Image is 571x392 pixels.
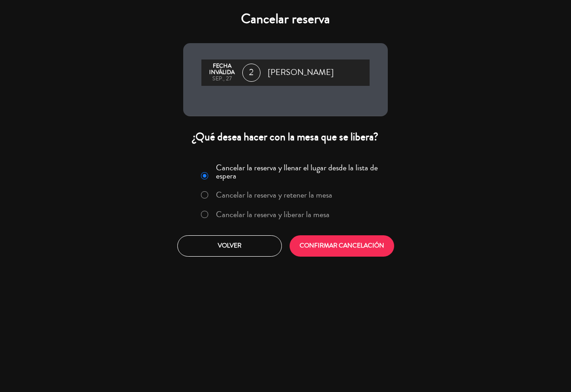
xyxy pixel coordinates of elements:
[216,164,382,180] label: Cancelar la reserva y llenar el lugar desde la lista de espera
[183,11,388,27] h4: Cancelar reserva
[216,191,332,199] label: Cancelar la reserva y retener la mesa
[242,64,260,82] span: 2
[183,130,388,144] div: ¿Qué desea hacer con la mesa que se libera?
[268,66,334,79] span: [PERSON_NAME]
[206,76,238,82] div: sep., 27
[290,235,394,257] button: CONFIRMAR CANCELACIÓN
[216,210,330,218] label: Cancelar la reserva y liberar la mesa
[206,63,238,76] div: Fecha inválida
[177,235,282,257] button: Volver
